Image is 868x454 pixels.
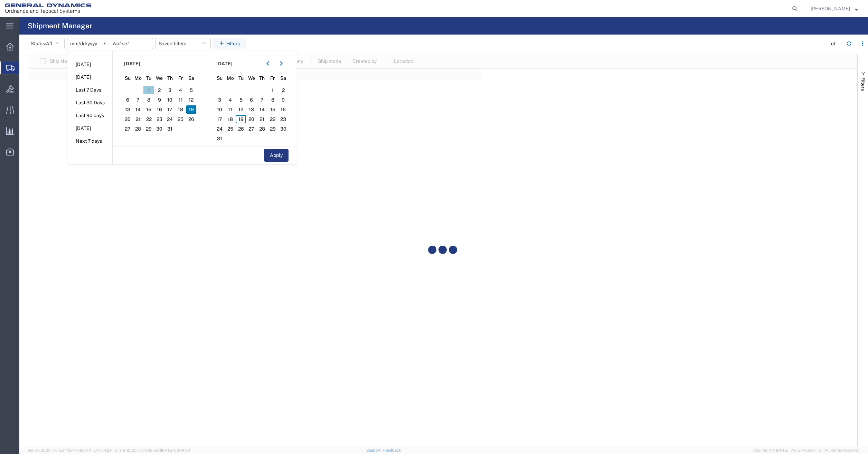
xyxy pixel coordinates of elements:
[161,448,190,452] span: [DATE] 08:44:20
[186,105,197,114] span: 19
[246,115,257,123] span: 20
[236,105,246,114] span: 12
[810,4,858,13] button: [PERSON_NAME]
[115,448,190,452] span: Client: 2025.17.0-5dd568f
[236,75,246,82] span: Tu
[67,84,112,96] li: Last 7 Days
[267,125,278,133] span: 29
[236,115,246,123] span: 19
[860,77,866,91] span: Filters
[154,105,165,114] span: 16
[155,38,211,49] button: Saved filters
[186,86,197,94] span: 5
[143,105,154,114] span: 15
[110,38,153,49] input: Not set
[278,105,289,114] span: 16
[225,115,236,123] span: 18
[154,115,165,123] span: 23
[154,125,165,133] span: 30
[257,125,267,133] span: 28
[267,115,278,123] span: 22
[236,96,246,104] span: 5
[246,96,257,104] span: 6
[122,125,133,133] span: 27
[267,96,278,104] span: 8
[215,105,225,114] span: 10
[122,105,133,114] span: 13
[246,105,257,114] span: 13
[267,75,278,82] span: Fr
[28,38,65,49] button: Status:All
[216,60,233,67] span: [DATE]
[215,125,225,133] span: 24
[257,75,267,82] span: Th
[28,17,92,35] h4: Shipment Manager
[143,96,154,104] span: 8
[829,40,841,47] div: - of -
[278,75,289,82] span: Sa
[154,75,165,82] span: We
[175,96,186,104] span: 11
[124,60,140,67] span: [DATE]
[186,96,197,104] span: 12
[257,105,267,114] span: 14
[278,115,289,123] span: 23
[257,96,267,104] span: 7
[257,115,267,123] span: 21
[5,3,91,14] img: logo
[215,75,225,82] span: Su
[154,96,165,104] span: 9
[186,75,197,82] span: Sa
[225,75,236,82] span: Mo
[225,125,236,133] span: 25
[236,125,246,133] span: 26
[165,86,176,94] span: 3
[143,125,154,133] span: 29
[67,109,112,122] li: Last 90 days
[278,125,289,133] span: 30
[133,105,144,114] span: 14
[264,149,289,162] button: Apply
[165,105,176,114] span: 17
[67,96,112,109] li: Last 30 Days
[67,38,110,49] input: Not set
[267,86,278,94] span: 1
[215,134,225,143] span: 31
[67,58,112,71] li: [DATE]
[267,105,278,114] span: 15
[175,75,186,82] span: Fr
[67,71,112,84] li: [DATE]
[122,96,133,104] span: 6
[165,115,176,123] span: 24
[67,122,112,135] li: [DATE]
[67,135,112,148] li: Next 7 days
[246,75,257,82] span: We
[215,115,225,123] span: 17
[143,86,154,94] span: 1
[133,75,144,82] span: Mo
[246,125,257,133] span: 27
[383,448,401,452] a: Feedback
[143,75,154,82] span: Tu
[122,75,133,82] span: Su
[175,115,186,123] span: 25
[213,38,246,49] button: Filters
[811,5,850,12] span: Matt Cerminaro
[165,75,176,82] span: Th
[175,86,186,94] span: 4
[28,448,112,452] span: Server: 2025.17.0-327f6347098
[175,105,186,114] span: 18
[165,96,176,104] span: 10
[366,448,384,452] a: Support
[225,105,236,114] span: 11
[133,115,144,123] span: 21
[278,96,289,104] span: 9
[85,448,112,452] span: [DATE] 11:04:24
[143,115,154,123] span: 22
[215,96,225,104] span: 3
[165,125,176,133] span: 31
[753,447,860,453] span: Copyright © [DATE]-[DATE] Agistix Inc., All Rights Reserved
[154,86,165,94] span: 2
[278,86,289,94] span: 2
[133,96,144,104] span: 7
